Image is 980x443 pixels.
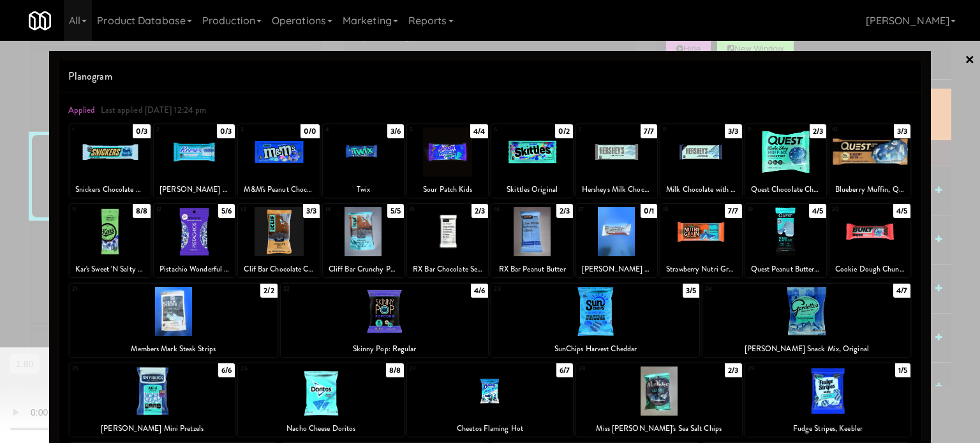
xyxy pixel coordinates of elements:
div: RX Bar Peanut Butter [491,261,572,277]
div: 133/3Clif Bar Chocolate Chip [238,204,319,277]
div: 43/6Twix [323,124,404,198]
div: 30/0M&M's Peanut Chocolate Candies [238,124,319,198]
div: 3 [241,124,279,135]
div: 7/7 [641,124,657,138]
div: 28 [579,363,659,374]
div: 25 [72,363,152,374]
div: RX Bar Peanut Butter [493,261,570,277]
div: 3/5 [683,284,699,298]
div: 92/3Quest Chocolate Chip Bake Shop Muffin [745,124,826,198]
div: 1/5 [895,363,910,377]
div: 118/8Kar's Sweet 'N Salty Mix [70,204,151,277]
div: 19 [748,204,786,215]
div: Blueberry Muffin, Quest [829,182,910,198]
div: 282/3Miss [PERSON_NAME]'s Sea Salt Chips [576,363,742,437]
div: 1 [72,124,110,135]
div: 291/5Fudge Stripes, Keebler [745,363,911,437]
div: Pistachio Wonderful Roasted and Salted No shells [156,261,233,277]
div: 8 [663,124,701,135]
div: Quest Peanut Butter Cups [747,261,824,277]
div: 15 [410,204,448,215]
div: RX Bar Chocolate Sea Salt [409,261,486,277]
div: 5/6 [218,204,235,218]
div: Blueberry Muffin, Quest [831,182,909,198]
div: 152/3RX Bar Chocolate Sea Salt [407,204,488,277]
div: Fudge Stripes, Keebler [745,421,911,437]
div: 103/3Blueberry Muffin, Quest [829,124,910,198]
div: 17 [579,204,617,215]
div: SunChips Harvest Cheddar [493,341,697,357]
div: Strawberry Nutri Grain Soft Baked Breakfast Bar [662,261,739,277]
div: Cheetos Flaming Hot [407,421,573,437]
div: 4 [325,124,364,135]
div: 60/2Skittles Original [491,124,572,198]
div: Nacho Cheese Doritos [238,421,404,437]
div: 5/5 [387,204,404,218]
div: [PERSON_NAME] Protein Bar [576,261,657,277]
div: 6/6 [218,363,235,377]
div: 170/1[PERSON_NAME] Protein Bar [576,204,657,277]
div: 16 [494,204,532,215]
div: Skittles Original [491,182,572,198]
div: Twix [325,182,402,198]
div: 54/4Sour Patch Kids [407,124,488,198]
div: 27 [410,363,490,374]
div: 3/3 [894,124,910,138]
div: Snickers Chocolate Candy Bar [70,182,151,198]
div: 21 [72,284,174,294]
div: 244/7[PERSON_NAME] Snack Mix, Original [702,284,910,357]
div: 125/6Pistachio Wonderful Roasted and Salted No shells [154,204,235,277]
div: Clif Bar Chocolate Chip [238,261,319,277]
div: Milk Chocolate with Almonds Bar, Hershey's [662,182,739,198]
div: 10/3Snickers Chocolate Candy Bar [70,124,151,198]
div: 7 [579,124,617,135]
div: 256/6[PERSON_NAME] Mini Pretzels [70,363,235,437]
div: Sour Patch Kids [407,182,488,198]
div: 187/7Strawberry Nutri Grain Soft Baked Breakfast Bar [660,204,741,277]
div: 4/4 [470,124,488,138]
div: 77/7Hersheys Milk Chocolate Bar [576,124,657,198]
div: 2 [156,124,195,135]
div: 8/8 [386,363,404,377]
div: Skinny Pop: Regular [283,341,487,357]
div: M&M's Peanut Chocolate Candies [240,182,317,198]
div: 2/3 [471,204,488,218]
div: Skinny Pop: Regular [281,341,489,357]
div: Quest Chocolate Chip Bake Shop Muffin [745,182,826,198]
div: Cliff Bar Crunchy Peanut Butter [323,261,404,277]
div: 14 [325,204,364,215]
div: 83/3Milk Chocolate with Almonds Bar, Hershey's [660,124,741,198]
div: 276/7Cheetos Flaming Hot [407,363,573,437]
div: 18 [663,204,701,215]
div: Clif Bar Chocolate Chip [240,261,317,277]
div: Miss [PERSON_NAME]'s Sea Salt Chips [576,421,742,437]
div: 26 [241,363,321,374]
div: 224/6Skinny Pop: Regular [281,284,489,357]
div: 6 [494,124,532,135]
div: 20/3[PERSON_NAME] Milk Chocolate Peanut Butter [154,124,235,198]
div: Cliff Bar Crunchy Peanut Butter [325,261,402,277]
div: 2/3 [810,124,826,138]
div: 0/3 [133,124,151,138]
div: 145/5Cliff Bar Crunchy Peanut Butter [323,204,404,277]
img: Micromart [29,10,51,32]
div: 6/7 [556,363,573,377]
div: 2/3 [556,204,573,218]
div: Quest Chocolate Chip Bake Shop Muffin [747,182,824,198]
div: Strawberry Nutri Grain Soft Baked Breakfast Bar [660,261,741,277]
div: [PERSON_NAME] Protein Bar [578,261,655,277]
div: [PERSON_NAME] Milk Chocolate Peanut Butter [156,182,233,198]
div: 10 [832,124,870,135]
div: Members Mark Steak Strips [70,341,278,357]
div: 4/5 [893,204,910,218]
div: [PERSON_NAME] Mini Pretzels [70,421,235,437]
div: 9 [748,124,786,135]
div: 2/2 [260,284,277,298]
div: Cookie Dough Chunk Puff, BUILT Bar [829,261,910,277]
div: 4/7 [893,284,910,298]
div: SunChips Harvest Cheddar [491,341,699,357]
div: 0/3 [217,124,235,138]
div: Milk Chocolate with Almonds Bar, Hershey's [660,182,741,198]
div: 2/3 [725,363,741,377]
div: 268/8Nacho Cheese Doritos [238,363,404,437]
